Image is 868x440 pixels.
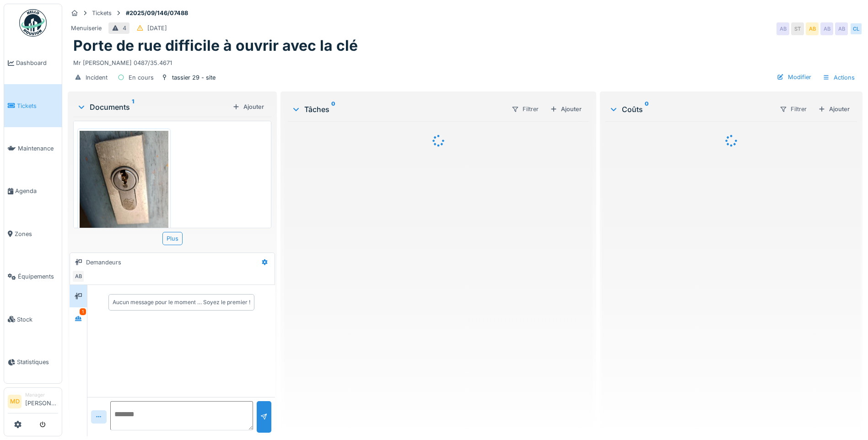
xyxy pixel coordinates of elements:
[820,22,833,35] div: AB
[113,298,250,306] div: Aucun message pour le moment … Soyez le premier !
[15,230,58,238] span: Zones
[122,9,192,17] strong: #2025/09/146/07488
[77,102,229,113] div: Documents
[8,395,22,408] li: MD
[4,84,62,127] a: Tickets
[546,103,585,115] div: Ajouter
[806,22,819,35] div: AB
[80,308,86,315] div: 1
[4,298,62,340] a: Stock
[791,22,804,35] div: ST
[4,341,62,383] a: Statistiques
[16,59,58,67] span: Dashboard
[129,73,154,82] div: En cours
[147,24,167,32] div: [DATE]
[71,24,102,32] div: Menuiserie
[850,22,863,35] div: CL
[814,103,853,115] div: Ajouter
[507,102,543,116] div: Filtrer
[25,392,58,411] li: [PERSON_NAME]
[776,22,789,35] div: AB
[92,9,112,17] div: Tickets
[4,170,62,212] a: Agenda
[8,392,58,413] a: MD Manager[PERSON_NAME]
[80,131,168,249] img: 15dp5pplk6wxblh8yzg9ad7x8ce4
[132,102,134,113] sup: 1
[331,104,335,115] sup: 0
[25,392,58,398] div: Manager
[773,71,815,83] div: Modifier
[123,24,126,32] div: 4
[18,144,58,153] span: Maintenance
[162,232,183,245] div: Plus
[776,102,811,116] div: Filtrer
[645,104,649,115] sup: 0
[73,37,358,54] h1: Porte de rue difficile à ouvrir avec la clé
[72,270,85,283] div: AB
[73,55,857,67] div: Mr [PERSON_NAME] 0487/35.4671
[4,42,62,84] a: Dashboard
[229,101,268,113] div: Ajouter
[86,258,121,267] div: Demandeurs
[17,102,58,110] span: Tickets
[86,73,108,82] div: Incident
[4,127,62,170] a: Maintenance
[4,255,62,298] a: Équipements
[291,104,504,115] div: Tâches
[819,71,859,84] div: Actions
[17,358,58,366] span: Statistiques
[18,272,58,281] span: Équipements
[609,104,772,115] div: Coûts
[15,187,58,195] span: Agenda
[172,73,216,82] div: tassier 29 - site
[835,22,848,35] div: AB
[17,315,58,324] span: Stock
[19,9,47,37] img: Badge_color-CXgf-gQk.svg
[4,213,62,255] a: Zones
